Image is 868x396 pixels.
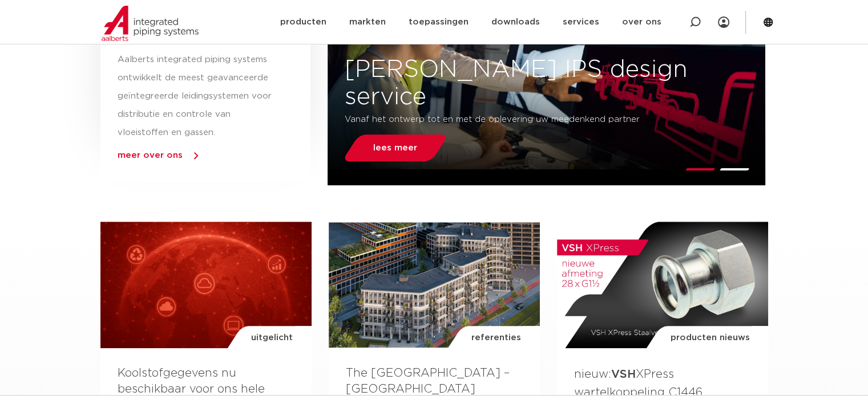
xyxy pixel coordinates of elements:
a: lees meer [342,134,449,161]
strong: VSH [611,369,636,380]
li: Page dot 1 [685,168,715,170]
a: meer over ons [118,151,183,160]
p: Aalberts integrated piping systems ontwikkelt de meest geavanceerde geïntegreerde leidingsystemen... [118,51,273,142]
li: Page dot 2 [719,168,749,170]
p: Vanaf het ontwerp tot en met de oplevering uw meedenkend partner [345,111,680,129]
span: producten nieuws [670,326,749,350]
span: lees meer [373,144,417,152]
h3: [PERSON_NAME] IPS design service [328,56,765,111]
span: referenties [471,326,521,350]
a: The [GEOGRAPHIC_DATA] – [GEOGRAPHIC_DATA] [346,368,510,395]
span: uitgelicht [251,326,293,350]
